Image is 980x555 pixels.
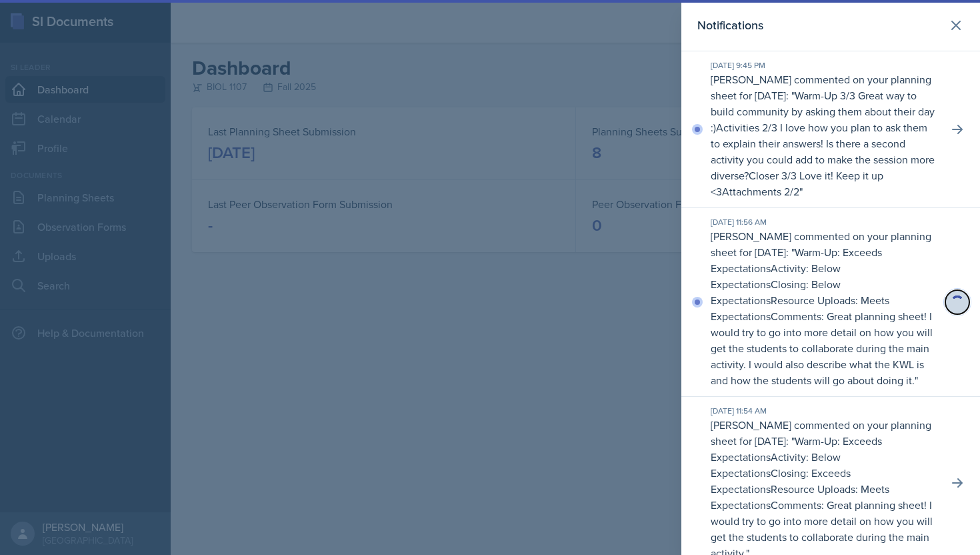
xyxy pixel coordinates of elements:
div: [DATE] 9:45 PM [711,59,937,71]
div: [DATE] 11:54 AM [711,405,937,417]
p: Warm-Up 3/3 Great way to build community by asking them about their day :) [711,88,935,135]
p: Activity: Below Expectations [711,261,841,292]
p: Activity: Below Expectations [711,450,841,480]
p: Comments: Great planning sheet! I would try to go into more detail on how you will get the studen... [711,309,933,388]
p: Resource Uploads: Meets Expectations [711,293,889,324]
p: Warm-Up: Exceeds Expectations [711,245,882,275]
div: [DATE] 11:56 AM [711,216,937,228]
p: Closing: Exceeds Expectations [711,466,851,496]
h2: Notifications [697,16,763,35]
p: [PERSON_NAME] commented on your planning sheet for [DATE]: " " [711,228,937,388]
p: Closer 3/3 Love it! Keep it up <3 [711,168,883,199]
p: [PERSON_NAME] commented on your planning sheet for [DATE]: " " [711,71,937,199]
p: Attachments 2/2 [722,184,799,199]
p: Activities 2/3 I love how you plan to ask them to explain their answers! Is there a second activi... [711,120,935,183]
p: Resource Uploads: Meets Expectations [711,482,889,512]
p: Warm-Up: Exceeds Expectations [711,434,882,464]
p: Closing: Below Expectations [711,277,841,308]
